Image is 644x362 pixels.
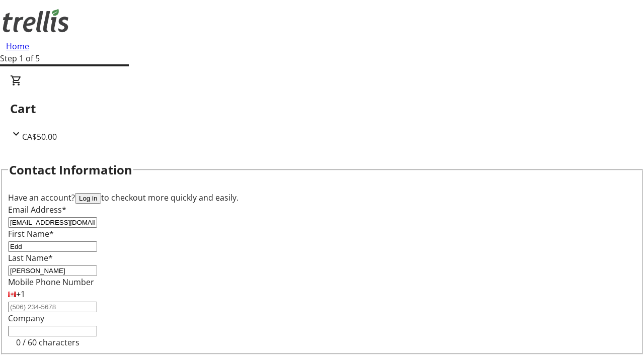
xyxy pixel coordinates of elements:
h2: Cart [10,100,634,118]
button: Log in [75,193,101,204]
div: Have an account? to checkout more quickly and easily. [8,192,636,204]
input: (506) 234-5678 [8,302,97,312]
h2: Contact Information [9,161,132,179]
label: First Name* [8,228,54,239]
tr-character-limit: 0 / 60 characters [16,337,79,348]
label: Company [8,313,44,324]
div: CartCA$50.00 [10,74,634,143]
label: Mobile Phone Number [8,277,94,288]
label: Email Address* [8,204,66,215]
span: CA$50.00 [22,131,57,142]
label: Last Name* [8,252,53,263]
